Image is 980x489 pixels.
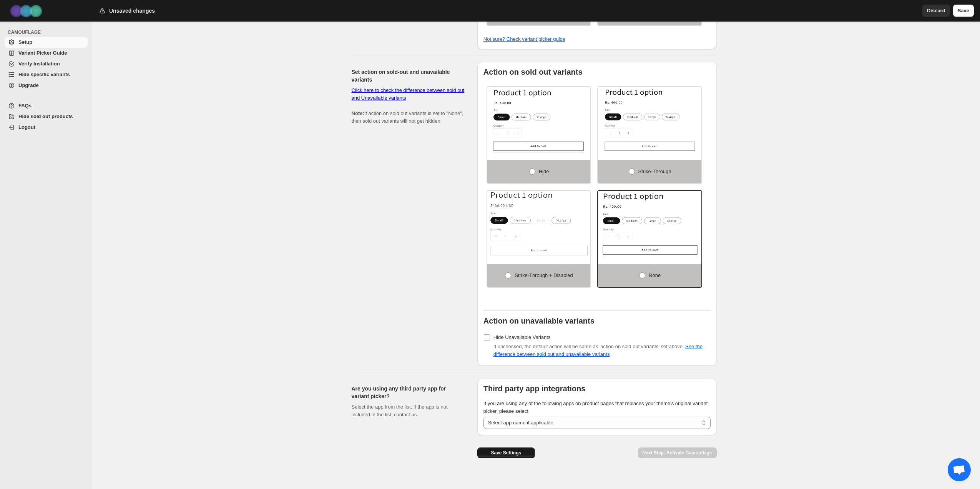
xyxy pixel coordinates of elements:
[948,458,971,481] div: Open chat
[18,50,67,56] span: Variant Picker Guide
[649,272,661,278] span: None
[5,69,88,80] a: Hide specific variants
[483,317,595,325] b: Action on unavailable variants
[493,334,551,340] span: Hide Unavailable Variants
[5,58,88,69] a: Verify Installation
[483,36,565,42] a: Not sure? Check variant picker guide
[18,113,73,119] span: Hide sold out products
[638,169,671,174] span: Strike-through
[8,29,88,35] span: CAMOUFLAGE
[493,344,703,357] span: If unchecked, the default action will be same as 'action on sold out variants' set above.
[18,61,60,67] span: Verify Installation
[18,72,70,77] span: Hide specific variants
[18,124,35,130] span: Logout
[18,82,39,88] span: Upgrade
[487,87,591,152] img: Hide
[352,68,465,83] h2: Set action on sold-out and unavailable variants
[352,110,364,116] b: Note:
[539,169,549,174] span: Hide
[598,191,701,256] img: None
[515,272,573,278] span: Strike-through + Disabled
[922,5,950,17] button: Discard
[352,385,465,400] h2: Are you using any third party app for variant picker?
[953,5,974,17] button: Save
[958,7,969,15] span: Save
[487,191,591,256] img: Strike-through + Disabled
[5,80,88,91] a: Upgrade
[352,87,465,124] span: If action on sold out variants is set to "None", then sold out variants will not get hidden
[352,404,448,417] span: Select the app from the list. If the app is not included in the list, contact us.
[352,87,465,101] a: Click here to check the difference between sold out and Unavailable variants
[5,111,88,122] a: Hide sold out products
[483,68,583,76] b: Action on sold out variants
[5,37,88,48] a: Setup
[598,87,701,152] img: Strike-through
[477,447,535,458] button: Save Settings
[491,450,521,456] span: Save Settings
[5,48,88,58] a: Variant Picker Guide
[5,122,88,133] a: Logout
[18,103,32,108] span: FAQs
[483,401,708,414] span: If you are using any of the following apps on product pages that replaces your theme's original v...
[18,39,32,45] span: Setup
[5,100,88,111] a: FAQs
[483,384,586,393] b: Third party app integrations
[927,7,945,15] span: Discard
[109,7,155,15] h2: Unsaved changes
